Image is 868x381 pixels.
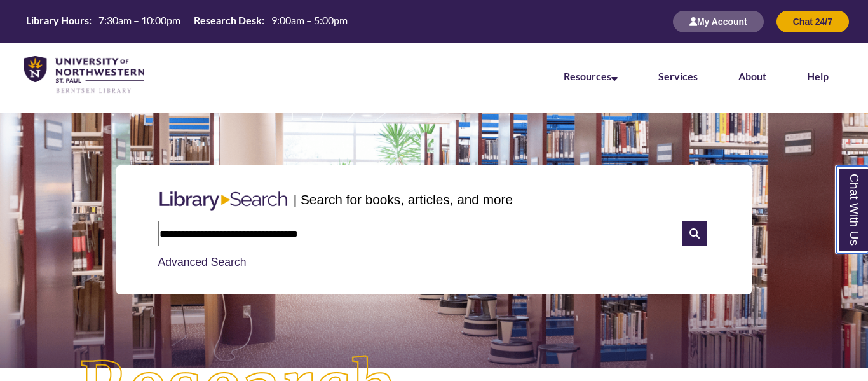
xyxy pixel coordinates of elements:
[21,13,93,27] th: Library Hours:
[158,256,247,268] a: Advanced Search
[658,70,698,82] a: Services
[21,13,353,31] a: Hours Today
[564,70,618,82] a: Resources
[673,16,764,27] a: My Account
[153,186,294,216] img: Libary Search
[776,11,849,32] button: Chat 24/7
[682,221,707,246] i: Search
[673,11,764,32] button: My Account
[807,70,829,82] a: Help
[294,190,513,209] p: | Search for books, articles, and more
[21,13,353,29] table: Hours Today
[98,14,180,26] span: 7:30am – 10:00pm
[24,56,144,94] img: UNWSP Library Logo
[738,70,766,82] a: About
[271,14,348,26] span: 9:00am – 5:00pm
[776,16,849,27] a: Chat 24/7
[189,13,266,27] th: Research Desk:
